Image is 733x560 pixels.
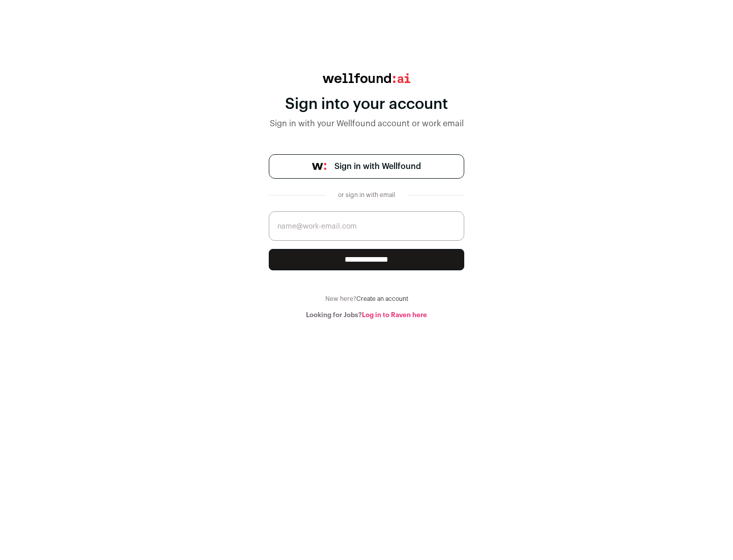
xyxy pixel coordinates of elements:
[334,191,399,199] div: or sign in with email
[269,118,464,130] div: Sign in with your Wellfound account or work email
[312,163,326,170] img: wellfound-symbol-flush-black-fb3c872781a75f747ccb3a119075da62bfe97bd399995f84a933054e44a575c4.png
[334,160,421,173] span: Sign in with Wellfound
[269,95,464,114] div: Sign into your account
[362,312,427,318] a: Log in to Raven here
[356,296,408,302] a: Create an account
[323,73,410,83] img: wellfound:ai
[269,154,464,179] a: Sign in with Wellfound
[269,295,464,303] div: New here?
[269,211,464,241] input: name@work-email.com
[269,311,464,319] div: Looking for Jobs?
